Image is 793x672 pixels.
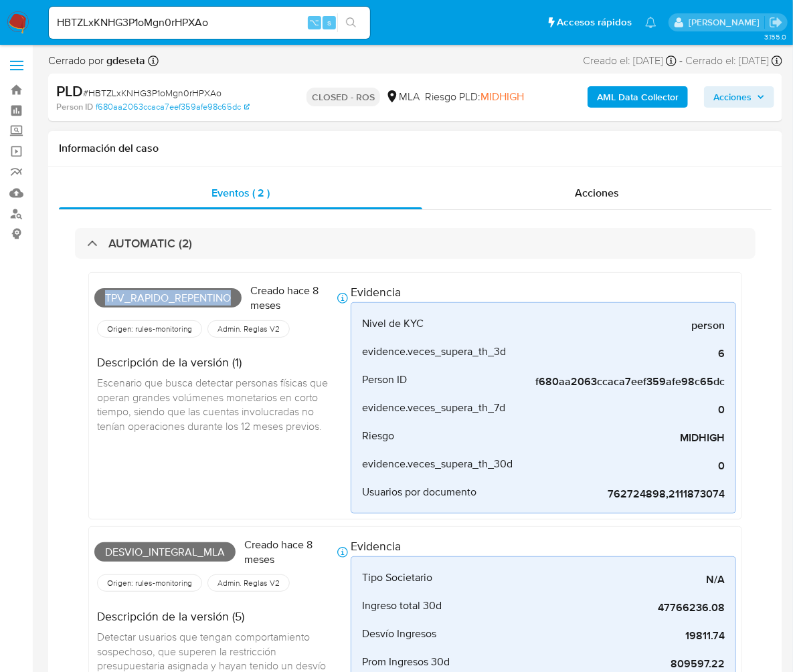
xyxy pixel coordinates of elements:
span: Desvio_integral_mla [94,542,236,562]
h4: Descripción de la versión (1) [97,355,340,370]
span: evidence.veces_supera_th_3d [362,345,506,358]
span: Admin. Reglas V2 [216,578,281,588]
span: evidence.veces_supera_th_7d [362,401,505,415]
h4: Evidencia [351,285,736,300]
p: jessica.fukman@mercadolibre.com [689,16,764,29]
span: Admin. Reglas V2 [216,324,281,334]
span: 47766236.08 [524,601,725,614]
p: Creado hace 8 meses [250,284,335,312]
span: Escenario que busca detectar personas físicas que operan grandes volúmenes monetarios en corto ti... [97,375,331,433]
span: # HBTZLxKNHG3P1oMgn0rHPXAo [83,86,222,100]
span: Acciones [713,86,752,108]
span: - [679,53,683,68]
span: 762724898,2111873074 [524,487,725,501]
div: MLA [385,90,420,104]
span: Tpv_rapido_repentino [94,288,242,308]
div: Creado el: [DATE] [583,53,677,68]
span: Tipo Societario [362,571,432,584]
span: 0 [524,403,725,417]
span: Eventos ( 2 ) [211,185,270,201]
b: Person ID [56,101,93,113]
button: AML Data Collector [588,86,688,108]
b: AML Data Collector [597,86,679,108]
span: Usuarios por documento [362,485,476,499]
span: person [524,319,725,332]
div: Cerrado el: [DATE] [685,53,782,68]
span: Origen: rules-monitoring [106,578,193,588]
span: f680aa2063ccaca7eef359afe98c65dc [524,375,725,388]
span: Ingreso total 30d [362,599,442,612]
p: CLOSED - ROS [306,88,380,106]
span: Origen: rules-monitoring [106,324,193,334]
button: Acciones [704,86,774,108]
b: PLD [56,80,83,102]
span: ⌥ [309,16,319,29]
span: MIDHIGH [524,431,725,445]
a: f680aa2063ccaca7eef359afe98c65dc [96,101,250,113]
span: Riesgo PLD: [425,90,524,104]
span: 0 [524,459,725,473]
b: gdeseta [104,53,145,68]
input: Buscar usuario o caso... [49,14,370,31]
button: search-icon [337,13,365,32]
span: Cerrado por [48,53,145,68]
span: evidence.veces_supera_th_30d [362,457,513,471]
span: Nivel de KYC [362,317,424,330]
h1: Información del caso [59,142,772,155]
span: Acciones [575,185,619,201]
span: Accesos rápidos [557,15,632,29]
span: Desvío Ingresos [362,627,436,641]
span: 6 [524,347,725,360]
a: Notificaciones [645,17,656,28]
p: Creado hace 8 meses [244,538,335,566]
span: s [327,16,331,29]
span: 19811.74 [524,629,725,643]
h4: Evidencia [351,539,736,554]
h3: AUTOMATIC (2) [108,236,192,251]
h4: Descripción de la versión (5) [97,609,340,624]
span: Prom Ingresos 30d [362,655,450,669]
a: Salir [769,15,783,29]
span: Riesgo [362,429,394,443]
span: MIDHIGH [480,89,524,104]
div: AUTOMATIC (2) [75,228,756,259]
span: Person ID [362,373,407,386]
span: 809597.22 [524,657,725,671]
span: N/A [524,573,725,586]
